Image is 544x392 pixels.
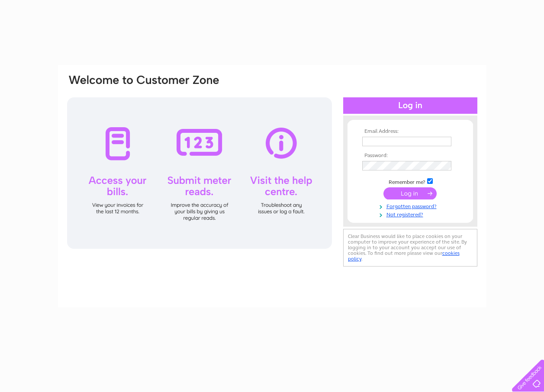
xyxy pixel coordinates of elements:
a: Forgotten password? [362,202,460,210]
input: Submit [383,187,437,199]
div: Clear Business would like to place cookies on your computer to improve your experience of the sit... [343,229,477,267]
a: Not registered? [362,210,460,218]
th: Password: [360,153,460,159]
td: Remember me? [360,177,460,186]
a: cookies policy [348,250,460,262]
th: Email Address: [360,129,460,135]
